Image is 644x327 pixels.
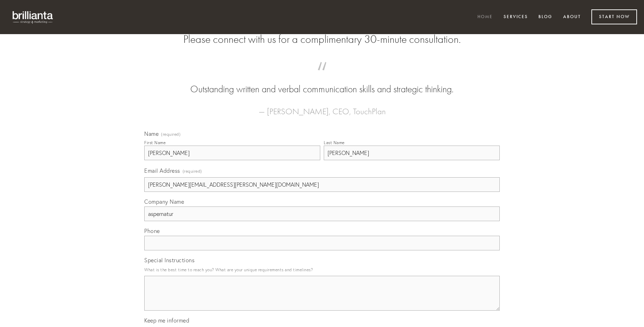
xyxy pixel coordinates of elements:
[183,166,202,176] span: (required)
[144,317,189,324] span: Keep me informed
[473,11,497,23] a: Home
[144,33,500,46] h2: Please connect with us for a complimentary 30-minute consultation.
[144,265,500,274] p: What is the best time to reach you? What are your unique requirements and timelines?
[144,167,180,174] span: Email Address
[144,198,184,205] span: Company Name
[155,69,489,96] blockquote: Outstanding written and verbal communication skills and strategic thinking.
[591,9,637,24] a: Start Now
[144,130,159,137] span: Name
[155,96,489,118] figcaption: — [PERSON_NAME], CEO, TouchPlan
[7,7,59,27] img: brillianta - research, strategy, marketing
[144,257,194,264] span: Special Instructions
[144,140,166,145] div: First Name
[559,11,585,23] a: About
[324,140,345,145] div: Last Name
[161,132,181,137] span: (required)
[499,11,532,23] a: Services
[144,227,160,234] span: Phone
[155,69,489,83] span: “
[534,11,557,23] a: Blog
